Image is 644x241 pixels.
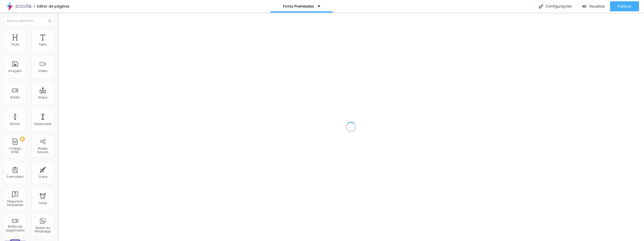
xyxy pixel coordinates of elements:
div: Botão de pagamento [5,225,25,232]
div: Formulário [7,175,23,179]
span: Visualizar [589,4,605,8]
div: Timer [38,201,47,205]
div: Redes Sociais [33,147,53,154]
div: Vídeo [38,69,47,73]
div: Espaçador [34,122,51,126]
button: Publicar [610,1,639,11]
div: Mapa [38,96,47,99]
div: Botão do WhatsApp [33,226,53,233]
div: Texto [39,43,47,46]
div: Código HTML [5,147,25,154]
div: Perguntas frequentes [5,200,25,207]
p: Fotos Premiadas [283,5,314,8]
div: Título [11,43,19,46]
div: Editor de páginas [34,5,69,8]
img: Icone [539,4,543,9]
div: Divisor [10,122,20,126]
div: Botão [11,96,20,99]
button: Visualizar [577,1,610,11]
div: Imagem [8,69,22,73]
div: Ícone [38,175,47,179]
img: view-1.svg [582,4,586,9]
img: Icone [48,19,51,22]
input: Buscar elemento [4,16,54,25]
span: Publicar [618,4,631,8]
